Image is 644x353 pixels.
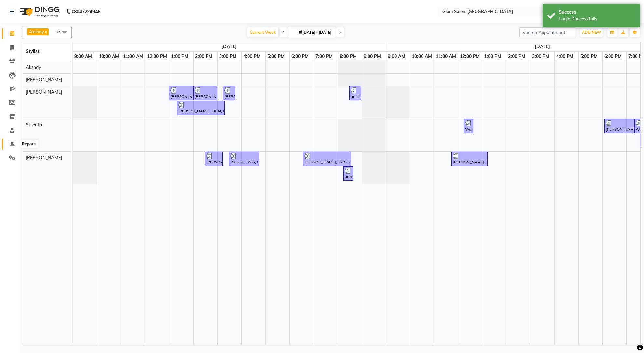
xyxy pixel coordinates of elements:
a: 2:00 PM [506,52,527,61]
button: ADD NEW [580,28,603,37]
div: Login Successfully. [559,16,635,22]
a: 1:00 PM [169,52,190,61]
a: 9:00 AM [73,52,94,61]
a: 12:00 PM [145,52,168,61]
a: 9:00 AM [386,52,407,61]
a: 3:00 PM [530,52,551,61]
div: [PERSON_NAME], TK03, 06:05 PM-07:20 PM, Waxing (Honey) - Face (₹400),Complextion Mask - Nourishin... [605,120,633,132]
a: 5:00 PM [266,52,286,61]
div: Walk In, TK05, 03:30 PM-04:45 PM, Threading - Eyebrow (₹40),Waxing (Chocolate) - Upperlip (₹50),W... [230,153,258,165]
a: 5:00 PM [579,52,599,61]
span: Akshay [29,29,44,34]
a: 8:00 PM [338,52,358,61]
a: 6:00 PM [290,52,310,61]
a: September 2, 2025 [533,42,552,51]
span: [PERSON_NAME] [26,89,62,95]
span: [DATE] - [DATE] [297,30,333,35]
a: 12:00 PM [458,52,481,61]
div: urmila, TK06, 08:15 PM-08:30 PM, Threading - Eyebrow (₹40) [344,167,352,180]
div: Reports [20,140,38,148]
a: 6:00 PM [603,52,623,61]
a: 4:00 PM [242,52,262,61]
div: [PERSON_NAME], TK02, 11:45 AM-01:15 PM, Waxing (Chocolate) - Under Arms (₹120),Waxing (Chocolate)... [452,153,487,165]
a: 10:00 AM [97,52,121,61]
a: 1:00 PM [482,52,503,61]
a: 2:00 PM [194,52,214,61]
div: [PERSON_NAME], TK04, 01:20 PM-03:20 PM, Hair Colour - Touch Up (With Amonia) (₹1200) [178,102,224,114]
input: Search Appointment [519,27,576,37]
a: 11:00 AM [434,52,458,61]
a: 10:00 AM [410,52,434,61]
a: 9:00 PM [362,52,382,61]
div: [PERSON_NAME], TK02, 02:00 PM-03:00 PM, Hair Colour - Touch Up (With Amonia) [194,87,216,99]
div: Walk In, TK01, 12:15 PM-12:30 PM, Threading - [GEOGRAPHIC_DATA] (₹20) [464,120,473,132]
div: urmila, TK06, 08:30 PM-09:00 PM, Pedicure - Coktail (₹1600) [350,87,361,99]
div: [PERSON_NAME], TK07, 06:35 PM-08:35 PM, Loreal Hair Spa - Shoulder Length (₹700) [304,153,350,165]
a: 7:00 PM [314,52,334,61]
span: Current Week [247,27,278,37]
a: x [44,29,47,34]
span: Akshay [26,64,41,70]
span: ADD NEW [582,30,601,35]
img: logo [17,3,61,21]
a: 3:00 PM [218,52,238,61]
span: [PERSON_NAME] [26,77,62,83]
div: [PERSON_NAME], TK01, 01:00 PM-02:00 PM, Waxing (Honey) - Full Arms [170,87,192,99]
a: 4:00 PM [555,52,575,61]
span: [PERSON_NAME] [26,155,62,161]
div: Success [559,9,635,16]
div: [PERSON_NAME], TK03, 03:15 PM-03:46 PM, Waxing (Chocolate) - Upperlip (₹50),[DEMOGRAPHIC_DATA] ha... [224,87,235,99]
div: [PERSON_NAME], TK03, 02:30 PM-03:15 PM, Threading - Eyebrow (₹40),Threading - Eyebrow (₹40),Threa... [206,153,222,165]
span: Stylist [26,48,39,54]
a: September 1, 2025 [220,42,238,51]
span: +4 [56,29,66,34]
a: 11:00 AM [121,52,145,61]
b: 08047224946 [72,3,100,21]
span: Shweta [26,122,42,128]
